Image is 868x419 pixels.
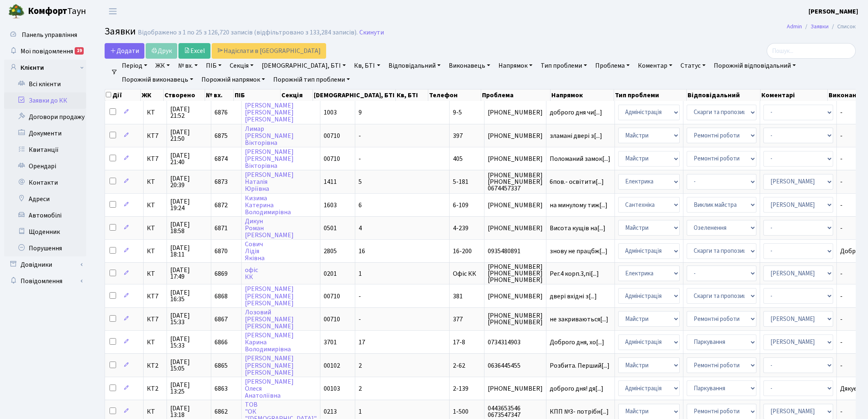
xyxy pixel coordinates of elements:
[4,60,86,76] a: Клієнти
[635,59,676,73] a: Коментар
[359,108,362,117] span: 9
[258,59,349,73] a: [DEMOGRAPHIC_DATA], БТІ
[215,384,228,393] span: 6863
[550,177,604,186] span: 6пов.- освітити[...]
[324,177,337,186] span: 1411
[21,47,73,56] span: Мої повідомлення
[687,89,761,101] th: Відповідальний
[147,408,163,415] span: КТ
[428,89,481,101] th: Телефон
[170,106,208,119] span: [DATE] 21:52
[119,73,196,87] a: Порожній виконавець
[324,292,340,301] span: 00710
[28,5,67,18] b: Комфорт
[147,109,163,116] span: КТ
[245,308,294,331] a: Лозовий[PERSON_NAME][PERSON_NAME]
[488,225,543,231] span: [PHONE_NUMBER]
[710,59,799,73] a: Порожній відповідальний
[170,312,208,325] span: [DATE] 15:33
[453,361,465,370] span: 2-62
[105,89,141,101] th: Дії
[170,129,208,142] span: [DATE] 21:50
[170,289,208,302] span: [DATE] 16:35
[105,43,144,59] a: Додати
[787,22,802,31] a: Admin
[488,248,543,254] span: 0935480891
[453,292,463,301] span: 381
[359,315,361,324] span: -
[215,338,228,347] span: 6866
[324,269,337,278] span: 0201
[453,247,472,256] span: 16-200
[774,18,868,35] nav: breadcrumb
[488,133,543,139] span: [PHONE_NUMBER]
[4,191,86,207] a: Адреси
[215,361,228,370] span: 6865
[215,177,228,186] span: 6873
[359,384,362,393] span: 2
[359,201,362,210] span: 6
[550,338,604,347] span: Доброго дня, хо[...]
[488,156,543,162] span: [PHONE_NUMBER]
[488,263,543,283] span: [PHONE_NUMBER] [PHONE_NUMBER] [PHONE_NUMBER]
[147,133,163,139] span: КТ7
[170,198,208,211] span: [DATE] 19:24
[234,89,281,101] th: ПІБ
[453,315,463,324] span: 377
[488,312,543,325] span: [PHONE_NUMBER] [PHONE_NUMBER]
[453,224,468,233] span: 4-239
[215,269,228,278] span: 6869
[226,59,257,73] a: Секція
[453,177,468,186] span: 5-181
[4,92,86,109] a: Заявки до КК
[537,59,590,73] a: Тип проблеми
[488,109,543,116] span: [PHONE_NUMBER]
[245,101,294,124] a: [PERSON_NAME][PERSON_NAME][PERSON_NAME]
[324,338,337,347] span: 3701
[147,270,163,277] span: КТ
[4,273,86,289] a: Повідомлення
[75,47,84,55] div: 19
[245,124,294,147] a: Лимар[PERSON_NAME]Вікторівна
[385,59,444,73] a: Відповідальний
[245,354,294,377] a: [PERSON_NAME][PERSON_NAME][PERSON_NAME]
[215,108,228,117] span: 6876
[488,293,543,300] span: [PHONE_NUMBER]
[152,59,173,73] a: ЖК
[614,89,687,101] th: Тип проблеми
[324,131,340,140] span: 00710
[245,266,258,282] a: офісКК
[550,131,602,140] span: зламані двері з[...]
[175,59,201,73] a: № вх.
[245,285,294,308] a: [PERSON_NAME][PERSON_NAME][PERSON_NAME]
[453,384,468,393] span: 2-139
[215,292,228,301] span: 6868
[170,152,208,165] span: [DATE] 21:40
[550,201,608,210] span: на минулому тиж[...]
[550,292,597,301] span: двері вхідні з[...]
[4,27,86,43] a: Панель управління
[488,405,543,418] span: 0443653546 0673547347
[147,385,163,392] span: КТ2
[110,46,139,55] span: Додати
[147,316,163,323] span: КТ7
[550,224,605,233] span: Висота кущів на[...]
[453,407,468,416] span: 1-500
[105,24,136,39] span: Заявки
[359,338,365,347] span: 17
[4,256,86,273] a: Довідники
[141,89,163,101] th: ЖК
[324,384,340,393] span: 00103
[205,89,234,101] th: № вх.
[453,154,463,163] span: 405
[147,293,163,300] span: КТ7
[767,43,856,59] input: Пошук...
[170,221,208,234] span: [DATE] 18:58
[215,154,228,163] span: 6874
[170,382,208,395] span: [DATE] 13:25
[8,3,25,20] img: logo.png
[359,131,361,140] span: -
[4,76,86,92] a: Всі клієнти
[245,331,294,354] a: [PERSON_NAME]КаринаВолодимирівна
[4,109,86,125] a: Договори продажу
